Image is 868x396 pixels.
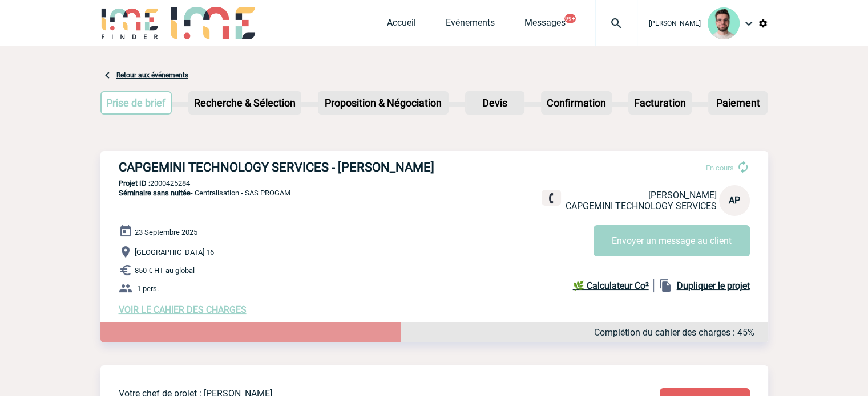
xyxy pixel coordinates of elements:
span: - Centralisation - SAS PROGAM [119,189,290,197]
b: Dupliquer le projet [677,280,750,291]
a: VOIR LE CAHIER DES CHARGES [119,304,247,315]
a: 🌿 Calculateur Co² [573,279,654,292]
span: AP [729,195,740,206]
p: 2000425284 [100,179,768,187]
p: Prise de brief [102,92,171,113]
b: Projet ID : [119,179,150,187]
a: Retour aux événements [116,71,188,79]
span: 1 pers. [137,284,159,293]
img: fixe.png [546,193,556,203]
span: [PERSON_NAME] [649,19,701,27]
b: 🌿 Calculateur Co² [573,280,649,291]
a: Evénements [446,17,495,33]
p: Confirmation [542,92,611,113]
span: [GEOGRAPHIC_DATA] 16 [135,248,214,256]
h3: CAPGEMINI TECHNOLOGY SERVICES - [PERSON_NAME] [119,160,461,174]
p: Recherche & Sélection [189,92,300,113]
button: 99+ [564,14,576,23]
span: [PERSON_NAME] [648,190,717,201]
p: Proposition & Négociation [319,92,447,113]
span: CAPGEMINI TECHNOLOGY SERVICES [566,201,717,211]
a: Messages [524,17,566,33]
img: 121547-2.png [708,7,740,39]
button: Envoyer un message au client [594,225,750,256]
img: file_copy-black-24dp.png [659,279,672,292]
span: 850 € HT au global [135,266,195,275]
img: IME-Finder [100,7,160,39]
p: Paiement [709,92,766,113]
p: Facturation [629,92,691,113]
span: En cours [706,164,734,172]
p: Devis [466,92,523,113]
a: Accueil [387,17,416,33]
span: 23 Septembre 2025 [135,228,197,236]
span: Séminaire sans nuitée [119,189,191,197]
